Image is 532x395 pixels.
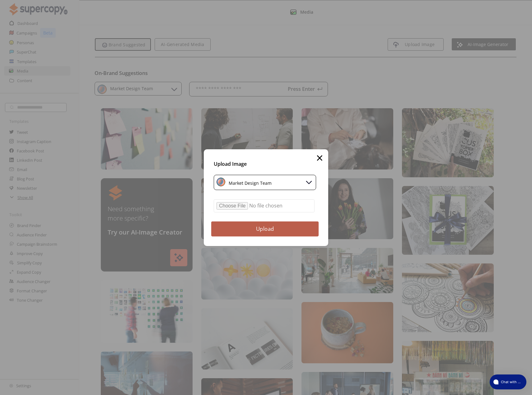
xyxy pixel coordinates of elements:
[211,221,319,236] button: Upload
[316,149,323,166] button: ×
[490,374,526,389] button: atlas-launcher
[498,379,523,384] span: Chat with us
[217,178,225,186] img: Brand
[226,179,272,186] div: Market Design Team
[305,178,313,186] img: Dropdown
[214,159,318,169] h2: Upload Image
